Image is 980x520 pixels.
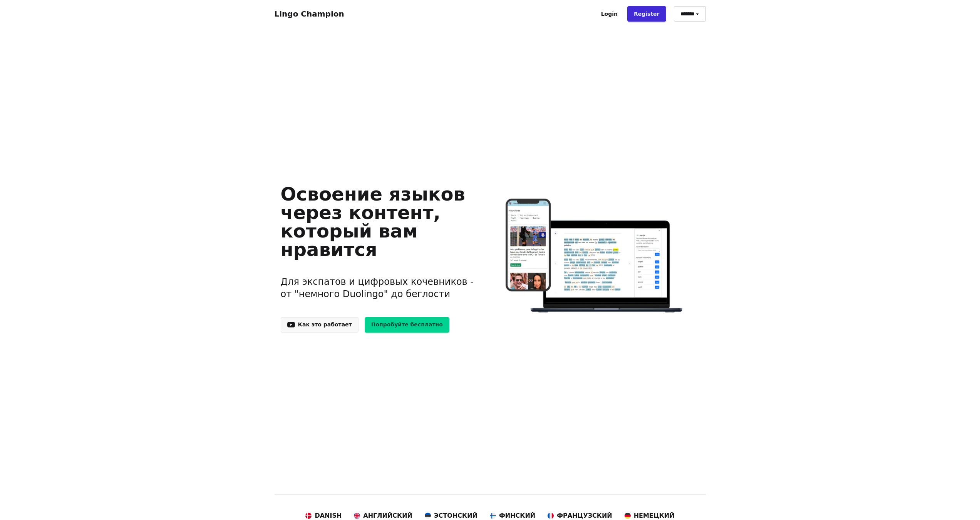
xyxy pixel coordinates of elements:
[627,6,666,22] a: Register
[281,185,478,259] h1: Освоение языков через контент, который вам нравится
[490,199,699,314] img: Изучайте языки онлайн
[281,266,478,309] h3: Для экспатов и цифровых кочевников - от "немного Duolingo" до беглости
[595,6,624,22] a: Login
[281,317,358,333] a: Как это работает
[365,317,449,333] a: Попробуйте бесплатно
[275,9,344,18] a: Lingo Champion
